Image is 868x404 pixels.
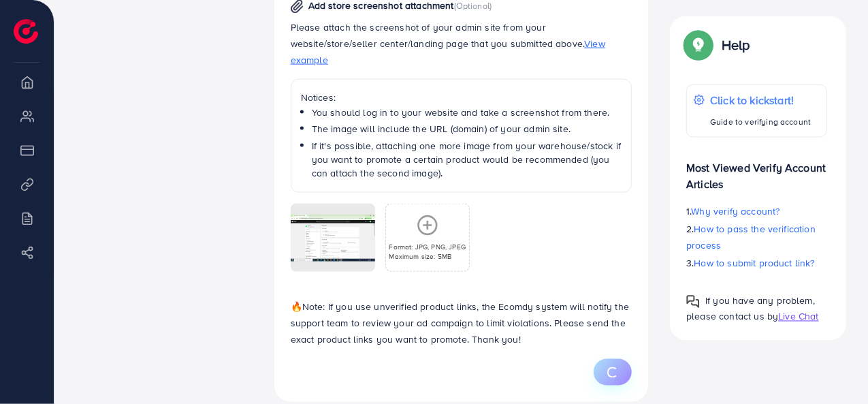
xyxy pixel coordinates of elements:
[312,122,622,136] li: The image will include the URL (domain) of your admin site.
[686,221,827,253] p: 2.
[778,310,818,324] span: Live Chat
[389,242,466,251] p: Format: JPG, PNG, JPEG
[810,343,858,394] iframe: Chat
[686,203,827,219] p: 1.
[312,106,622,119] li: You should log in to your website and take a screenshot from there.
[686,295,700,309] img: Popup guide
[686,222,816,252] span: How to pass the verification process
[312,139,622,181] li: If it's possible, attaching one more image from your warehouse/stock if you want to promote a cer...
[291,19,632,68] p: Please attach the screenshot of your admin site from your website/store/seller center/landing pag...
[14,19,38,44] img: logo
[710,92,811,108] p: Click to kickstart!
[291,300,302,314] span: 🔥
[291,299,632,348] p: Note: If you use unverified product links, the Ecomdy system will notify the support team to revi...
[692,204,780,218] span: Why verify account?
[291,215,375,262] img: img uploaded
[722,37,750,53] p: Help
[686,255,827,271] p: 3.
[686,149,827,192] p: Most Viewed Verify Account Articles
[389,251,466,261] p: Maximum size: 5MB
[710,114,811,130] p: Guide to verifying account
[686,294,815,324] span: If you have any problem, please contact us by
[301,89,622,106] p: Notices:
[686,33,711,57] img: Popup guide
[291,37,605,67] span: View example
[694,256,815,270] span: How to submit product link?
